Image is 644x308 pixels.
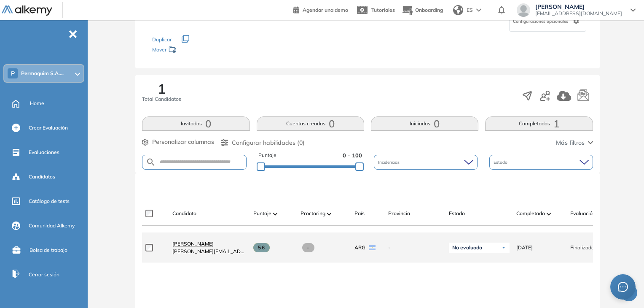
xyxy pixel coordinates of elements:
[343,151,362,159] span: 0 - 100
[354,244,365,251] span: ARG
[232,138,305,147] span: Configurar habilidades (0)
[485,116,593,131] button: Completadas1
[371,7,395,13] span: Tutoriales
[516,244,533,251] span: [DATE]
[452,244,482,251] span: No evaluado
[29,222,75,230] span: Comunidad Alkemy
[570,244,594,251] span: Finalizado
[146,157,156,168] img: SEARCH_ALT
[513,18,570,24] span: Configuraciones opcionales
[172,240,214,247] span: [PERSON_NAME]
[258,151,276,159] span: Puntaje
[327,213,331,215] img: [missing "en.ARROW_ALT" translation]
[301,210,325,217] span: Proctoring
[30,100,44,107] span: Home
[388,210,410,217] span: Provincia
[535,10,622,17] span: [EMAIL_ADDRESS][DOMAIN_NAME]
[152,43,236,58] div: Mover
[29,124,68,132] span: Crear Evaluación
[29,149,59,156] span: Evaluaciones
[501,245,506,250] img: Ícono de flecha
[11,70,15,77] span: P
[618,282,628,292] span: message
[388,244,442,251] span: -
[547,213,551,215] img: [missing "en.ARROW_ALT" translation]
[489,155,593,170] div: Estado
[476,8,481,12] img: arrow
[29,173,55,181] span: Candidatos
[253,243,270,252] span: 56
[378,159,401,165] span: Incidencias
[142,95,181,103] span: Total Candidatos
[257,116,364,131] button: Cuentas creadas0
[535,3,622,10] span: [PERSON_NAME]
[172,248,247,255] span: [PERSON_NAME][EMAIL_ADDRESS][PERSON_NAME][DOMAIN_NAME]
[556,138,585,147] span: Más filtros
[293,4,348,14] a: Agendar una demo
[556,138,593,147] button: Más filtros
[273,213,277,215] img: [missing "en.ARROW_ALT" translation]
[2,5,52,16] img: Logo
[509,11,586,32] div: Configuraciones opcionales
[221,138,305,147] button: Configurar habilidades (0)
[29,271,59,278] span: Cerrar sesión
[449,210,465,217] span: Estado
[21,70,64,77] span: Permaquim S.A....
[453,5,463,15] img: world
[402,1,443,19] button: Onboarding
[142,116,250,131] button: Invitados0
[570,210,596,217] span: Evaluación
[369,245,376,250] img: ARG
[172,240,247,248] a: [PERSON_NAME]
[494,159,509,165] span: Estado
[152,138,214,146] span: Personalizar columnas
[172,210,196,217] span: Candidato
[516,210,545,217] span: Completado
[253,210,271,217] span: Puntaje
[302,243,314,252] span: -
[371,116,478,131] button: Iniciadas0
[30,246,67,254] span: Bolsa de trabajo
[354,210,365,217] span: País
[415,7,443,13] span: Onboarding
[303,7,348,13] span: Agendar una demo
[29,197,70,205] span: Catálogo de tests
[158,82,166,95] span: 1
[374,155,478,170] div: Incidencias
[152,36,172,43] span: Duplicar
[142,138,214,146] button: Personalizar columnas
[467,6,473,14] span: ES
